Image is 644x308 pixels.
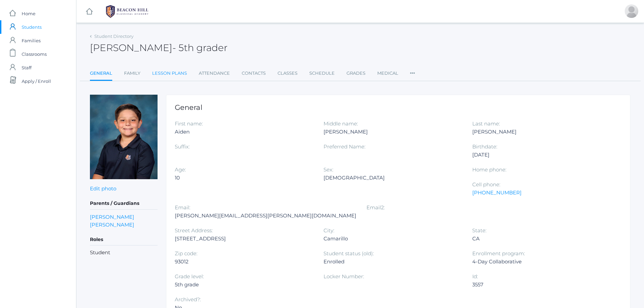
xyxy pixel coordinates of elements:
label: Preferred Name: [324,143,365,150]
label: First name: [175,120,203,127]
h1: General [175,103,622,111]
div: Enrolled [324,258,462,266]
div: 4-Day Collaborative [472,258,611,266]
span: Classrooms [22,47,47,61]
li: Student [90,249,158,257]
div: Aiden [175,128,313,136]
h5: Parents / Guardians [90,198,158,209]
label: Middle name: [324,120,358,127]
span: - 5th grader [172,42,228,53]
a: [PHONE_NUMBER] [472,189,522,196]
a: Medical [377,67,398,80]
a: Student Directory [94,33,134,39]
a: Family [124,67,140,80]
div: 93012 [175,258,313,266]
div: [DEMOGRAPHIC_DATA] [324,174,462,182]
a: Edit photo [90,185,116,192]
label: Student status (old): [324,250,374,257]
label: Suffix: [175,143,190,150]
label: Enrollment program: [472,250,525,257]
div: [PERSON_NAME][EMAIL_ADDRESS][PERSON_NAME][DOMAIN_NAME] [175,212,356,220]
a: Attendance [199,67,230,80]
label: Locker Number: [324,273,364,280]
label: Cell phone: [472,181,500,188]
img: BHCALogos-05-308ed15e86a5a0abce9b8dd61676a3503ac9727e845dece92d48e8588c001991.png [102,3,152,20]
label: Zip code: [175,250,197,257]
label: Sex: [324,166,333,173]
span: Staff [22,61,31,74]
h2: [PERSON_NAME] [90,43,228,53]
label: State: [472,227,486,234]
span: Apply / Enroll [22,74,51,88]
label: Email2: [366,204,385,211]
a: Lesson Plans [152,67,187,80]
a: Grades [347,67,365,80]
div: Camarillo [324,235,462,243]
label: Id: [472,273,478,280]
div: [PERSON_NAME] [324,128,462,136]
img: Aiden Oceguera [90,95,158,179]
span: Families [22,34,41,47]
label: Age: [175,166,186,173]
label: City: [324,227,334,234]
div: 10 [175,174,313,182]
label: Grade level: [175,273,204,280]
label: Last name: [472,120,500,127]
label: Home phone: [472,166,506,173]
a: Schedule [309,67,335,80]
label: Birthdate: [472,143,497,150]
div: 5th grade [175,281,313,289]
div: CA [472,235,611,243]
span: Home [22,7,35,20]
a: [PERSON_NAME] [90,221,134,229]
label: Email: [175,204,190,211]
a: Classes [278,67,297,80]
span: Students [22,20,42,34]
label: Archived?: [175,296,201,303]
a: [PERSON_NAME] [90,213,134,221]
div: [STREET_ADDRESS] [175,235,313,243]
label: Street Address: [175,227,213,234]
div: [PERSON_NAME] [472,128,611,136]
h5: Roles [90,234,158,245]
a: Contacts [242,67,266,80]
div: [DATE] [472,151,611,159]
div: 3557 [472,281,611,289]
a: General [90,67,112,81]
div: Andrea Oceguera [625,4,638,18]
